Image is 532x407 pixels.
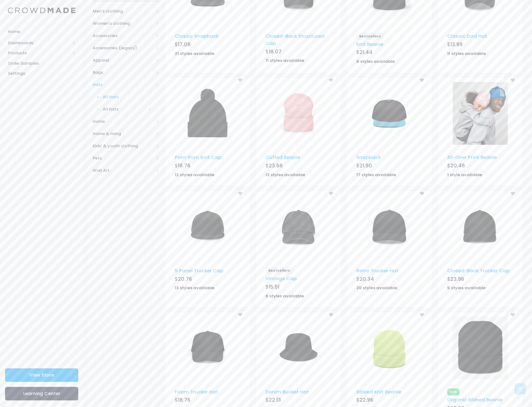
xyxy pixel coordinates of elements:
a: Organic Ribbed Beanie [447,396,502,403]
span: 22.96 [359,396,373,404]
strong: 17 styles available [356,172,396,178]
span: Home [93,118,154,125]
a: Retro Trucker Hat [356,267,398,274]
div: $ [447,41,513,50]
strong: 6 styles available [356,58,395,64]
span: Dashboards [8,40,70,46]
span: View Store [29,372,54,378]
div: $ [175,396,241,405]
div: $ [356,49,423,57]
span: All Hats [103,94,151,100]
span: 20.76 [178,275,192,283]
span: 18.07 [269,48,282,55]
a: All Hats [85,91,159,103]
span: 20.34 [359,275,374,283]
span: 23.96 [450,275,464,283]
span: Home & living [93,131,154,137]
span: 22.13 [269,396,281,404]
div: $ [266,48,332,57]
a: Learning Center [5,387,78,400]
span: 23.68 [269,162,283,169]
a: Denim Bucket Hat [266,388,309,395]
span: 21.44 [359,49,372,56]
span: Pets [93,155,154,161]
strong: 20 styles available [356,285,397,291]
span: Home [8,29,75,35]
span: Bestsellers [356,33,384,40]
span: All hats [103,106,146,112]
div: $ [175,275,241,284]
div: $ [447,275,513,284]
span: Women's clothing [93,20,154,27]
a: Cuffed Beanie [266,154,300,160]
span: Bestsellers [266,267,293,274]
a: All-Over Print Beanie [447,154,497,160]
strong: 6 styles available [266,293,304,299]
span: Order Samples [8,60,75,67]
div: $ [175,162,241,171]
a: Classic Snapback [175,33,219,39]
span: Hats [93,82,154,88]
div: $ [447,162,513,171]
div: $ [266,283,332,292]
strong: 12 styles available [175,172,214,178]
a: Pom-Pom Knit Cap [175,154,222,160]
a: Vintage Cap [266,275,297,282]
span: Accessories [93,33,154,39]
img: Logo [8,8,75,14]
strong: 13 styles available [175,285,214,291]
div: $ [266,396,332,405]
span: 20.48 [450,162,465,169]
span: 18.76 [178,162,190,169]
span: Wall Art [93,167,154,174]
strong: 12 styles available [266,172,305,178]
div: $ [356,162,423,171]
div: $ [356,275,423,284]
a: Closed-Back Structured Cap [266,33,325,46]
strong: 5 styles available [447,285,485,291]
span: Learning Center [23,390,60,397]
a: Ribbed Knit Beanie [356,388,401,395]
span: Kids' & youth clothing [93,143,154,149]
span: 17.08 [178,41,191,48]
span: 18.76 [178,396,190,404]
strong: 21 styles available [175,51,214,57]
span: Apparel [93,57,154,63]
div: $ [356,396,423,405]
div: $ [175,41,241,50]
div: $ [266,162,332,171]
strong: 11 styles available [447,51,486,57]
a: Closed-Back Trucker Cap [447,267,509,274]
span: Eco [447,388,460,395]
span: Settings [8,70,75,77]
span: 15.51 [269,283,279,290]
span: 21.90 [359,162,372,169]
a: View Store [5,368,78,382]
strong: 1 style available [447,172,482,178]
a: Snapback [356,154,381,160]
a: Classic Dad Hat [447,33,487,39]
span: Accessories (legacy) [93,45,154,51]
span: Products [8,50,70,56]
span: Bags [93,69,154,76]
a: 5 Panel Trucker Cap [175,267,223,274]
strong: 11 styles available [266,57,304,63]
span: Men's clothing [93,8,154,14]
a: Foam Trucker Hat [175,388,218,395]
span: 13.99 [450,41,463,48]
a: Knit Beanie [356,41,383,47]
